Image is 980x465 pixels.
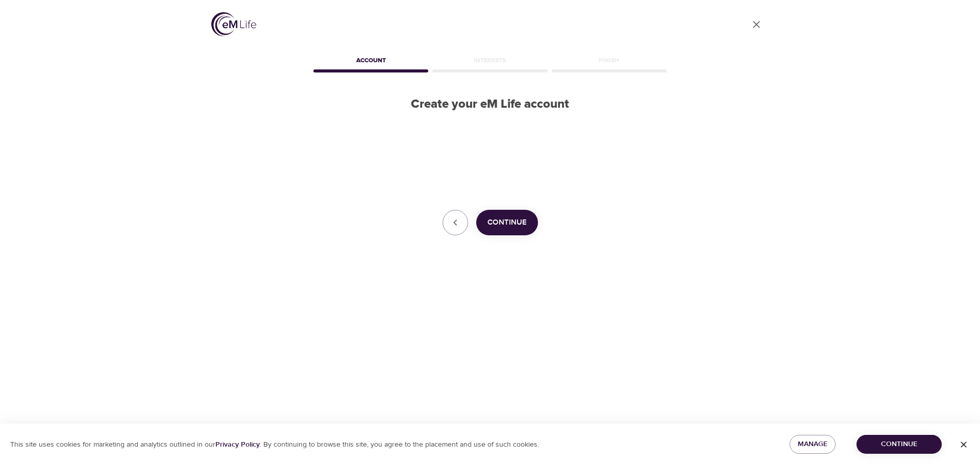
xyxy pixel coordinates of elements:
img: logo [211,12,256,36]
button: Continue [476,210,538,235]
h2: Create your eM Life account [311,97,669,112]
a: Privacy Policy [215,440,260,449]
button: Continue [856,435,942,454]
span: Continue [865,438,934,451]
button: Manage [790,435,836,454]
a: close [744,12,769,37]
span: Manage [798,438,827,451]
span: Continue [487,216,527,229]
